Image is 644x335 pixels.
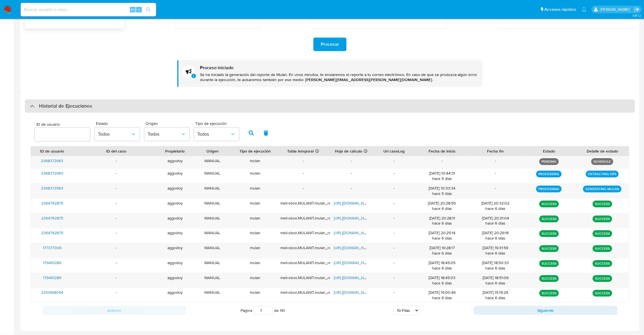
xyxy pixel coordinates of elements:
input: Buscar usuario o caso... [21,6,156,13]
span: Alt [130,7,135,12]
span: Accesos rápidos [544,6,576,12]
a: Notificaciones [582,7,586,12]
span: s [138,7,140,12]
a: Salir [634,6,640,12]
button: search-icon [142,6,154,14]
span: 3.157.2 [632,13,641,18]
p: agustina.godoy@mercadolibre.com [600,7,632,12]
